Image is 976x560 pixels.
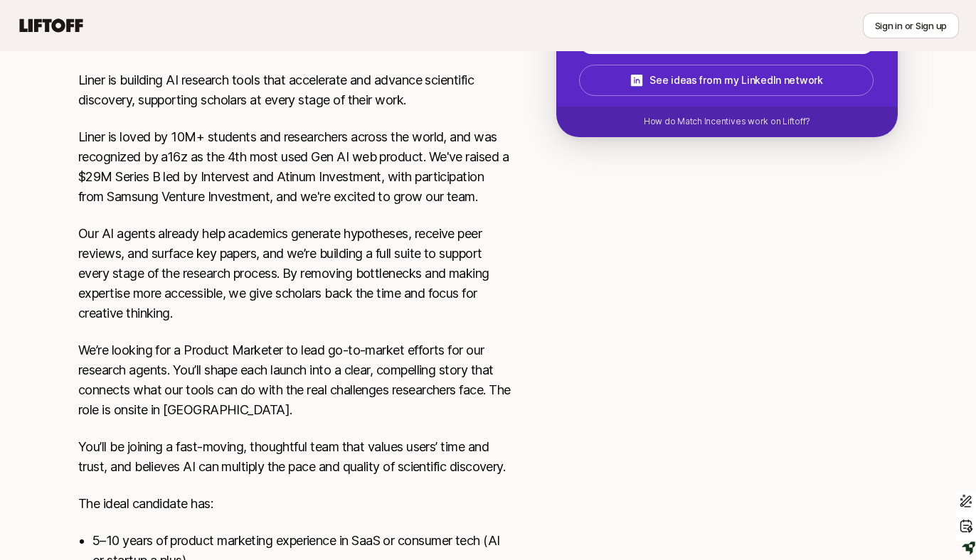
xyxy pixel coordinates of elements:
[863,13,959,38] button: Sign in or Sign up
[78,127,511,207] p: Liner is loved by 10M+ students and researchers across the world, and was recognized by a16z as t...
[78,70,511,110] p: Liner is building AI research tools that accelerate and advance scientific discovery, supporting ...
[78,494,511,514] p: The ideal candidate has:
[649,72,822,89] p: See ideas from my LinkedIn network
[78,340,511,420] p: We’re looking for a Product Marketer to lead go-to-market efforts for our research agents. You’ll...
[644,115,810,128] p: How do Match Incentives work on Liftoff?
[579,65,874,96] button: See ideas from my LinkedIn network
[78,437,511,477] p: You’ll be joining a fast-moving, thoughtful team that values users’ time and trust, and believes ...
[78,224,511,323] p: Our AI agents already help academics generate hypotheses, receive peer reviews, and surface key p...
